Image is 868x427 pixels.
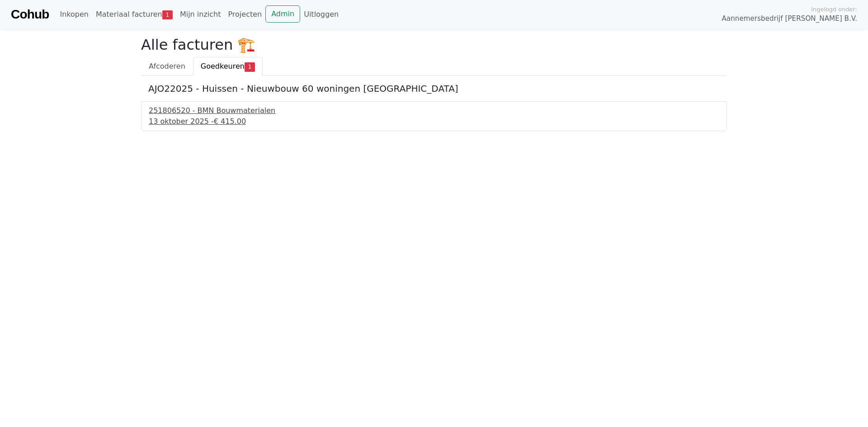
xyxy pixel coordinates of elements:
span: 1 [245,62,255,71]
span: Afcoderen [149,62,185,70]
a: Admin [265,5,300,23]
a: Materiaal facturen1 [92,5,176,23]
span: Goedkeuren [201,62,245,70]
a: Projecten [224,5,265,23]
h2: Alle facturen 🏗️ [141,36,727,53]
span: Ingelogd onder: [811,5,857,14]
a: Inkopen [56,5,92,23]
h5: AJO22025 - Huissen - Nieuwbouw 60 woningen [GEOGRAPHIC_DATA] [148,83,720,94]
a: Cohub [11,4,49,25]
a: Afcoderen [141,57,193,76]
a: Goedkeuren1 [193,57,263,76]
div: 13 oktober 2025 - [149,116,719,127]
span: 1 [162,10,173,19]
a: 251806520 - BMN Bouwmaterialen13 oktober 2025 -€ 415.00 [149,105,719,127]
a: Mijn inzicht [176,5,225,23]
span: € 415.00 [214,117,246,126]
span: Aannemersbedrijf [PERSON_NAME] B.V. [722,14,857,24]
div: 251806520 - BMN Bouwmaterialen [149,105,719,116]
a: Uitloggen [300,5,342,23]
